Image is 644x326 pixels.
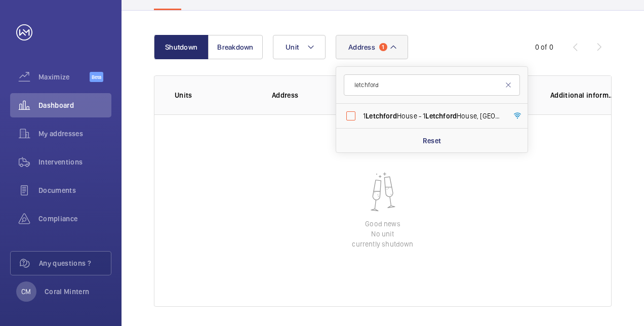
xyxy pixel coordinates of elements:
[550,90,615,100] p: Additional information
[425,112,457,120] span: Letchford
[363,111,502,121] span: 1 House - 1 House, [GEOGRAPHIC_DATA] E3 2ZF
[348,43,375,51] span: Address
[272,90,357,100] p: Address
[38,185,111,195] span: Documents
[352,219,413,249] p: Good news No unit currently shutdown
[208,35,263,59] button: Breakdown
[175,90,256,100] p: Units
[38,157,111,167] span: Interventions
[39,258,111,268] span: Any questions ?
[273,35,326,59] button: Unit
[336,35,408,59] button: Address1
[21,287,31,297] p: CM
[38,214,111,224] span: Compliance
[90,72,103,82] span: Beta
[366,112,397,120] span: Letchford
[535,42,553,52] div: 0 of 0
[38,100,111,110] span: Dashboard
[423,136,441,146] p: Reset
[45,287,90,297] p: Coral Mintern
[154,35,209,59] button: Shutdown
[286,43,299,51] span: Unit
[344,74,520,96] input: Search by address
[379,43,387,51] span: 1
[38,72,90,82] span: Maximize
[38,129,111,139] span: My addresses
